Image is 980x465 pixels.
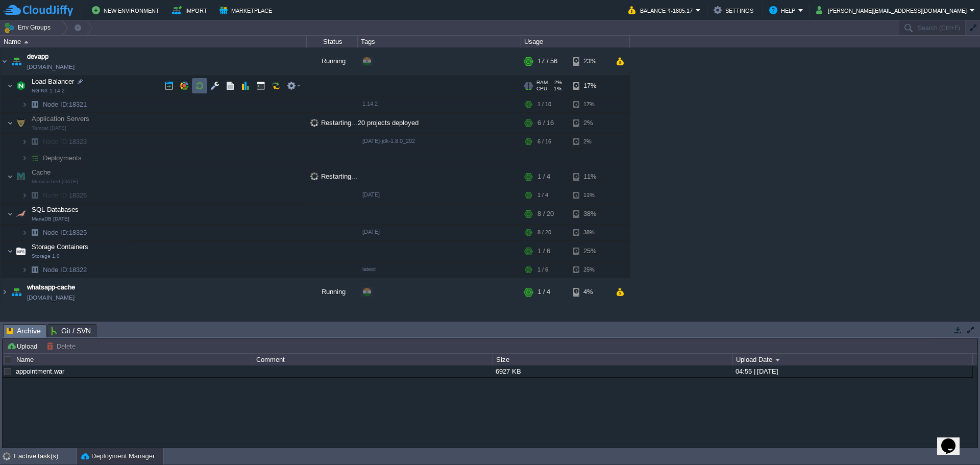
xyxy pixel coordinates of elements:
div: 1 / 10 [537,96,551,112]
span: Application Servers [31,114,91,123]
a: appointment.war [16,368,64,375]
button: [PERSON_NAME][EMAIL_ADDRESS][DOMAIN_NAME] [816,4,970,16]
a: Application ServersTomcat [DATE] [31,115,91,123]
img: AMDAwAAAACH5BAEAAAAALAAAAAABAAEAAAICRAEAOw== [21,134,28,150]
div: Usage [522,36,629,47]
div: Upload Date [733,354,972,365]
img: AMDAwAAAACH5BAEAAAAALAAAAAABAAEAAAICRAEAOw== [24,41,29,43]
div: 1 / 4 [537,187,548,203]
div: 20 projects deployed [358,113,521,133]
div: 4% [573,278,606,306]
div: Size [494,354,732,365]
span: latest [362,266,376,272]
span: Load Balancer [31,77,76,86]
div: 25% [573,241,606,261]
span: RAM [536,80,548,86]
button: Upload [7,341,40,351]
div: Status [307,36,357,47]
img: AMDAwAAAACH5BAEAAAAALAAAAAABAAEAAAICRAEAOw== [28,262,42,278]
span: 18321 [42,100,88,109]
img: AMDAwAAAACH5BAEAAAAALAAAAAABAAEAAAICRAEAOw== [1,278,9,306]
div: Comment [254,354,493,365]
span: Node ID: [43,266,69,274]
button: New Environment [92,4,162,16]
div: 6 / 16 [537,134,551,150]
div: Running [307,47,358,75]
div: 23% [573,47,606,75]
span: Git / SVN [51,325,91,337]
img: AMDAwAAAACH5BAEAAAAALAAAAAABAAEAAAICRAEAOw== [9,278,23,306]
div: 1 active task(s) [13,448,77,464]
span: [DATE] [362,191,380,198]
div: 8 / 20 [537,204,554,224]
a: Storage ContainersStorage 1.0 [31,243,90,251]
img: AMDAwAAAACH5BAEAAAAALAAAAAABAAEAAAICRAEAOw== [28,187,42,203]
button: Marketplace [219,4,275,16]
div: Tags [358,36,521,47]
span: Node ID: [43,101,69,108]
div: 11% [573,166,606,187]
div: 2% [573,113,606,133]
span: Node ID: [43,138,69,145]
div: 17% [573,76,606,96]
span: Node ID: [43,191,69,199]
div: 04:55 | [DATE] [733,365,972,377]
img: AMDAwAAAACH5BAEAAAAALAAAAAABAAEAAAICRAEAOw== [9,47,23,75]
div: 11% [573,187,606,203]
span: [DOMAIN_NAME] [27,292,75,303]
img: AMDAwAAAACH5BAEAAAAALAAAAAABAAEAAAICRAEAOw== [14,241,28,261]
a: [DOMAIN_NAME] [27,62,75,72]
div: 6927 KB [493,365,732,377]
img: AMDAwAAAACH5BAEAAAAALAAAAAABAAEAAAICRAEAOw== [21,225,28,240]
a: Deployments [42,154,83,162]
a: Node ID:18325 [42,228,88,237]
span: Storage 1.0 [32,253,60,259]
img: AMDAwAAAACH5BAEAAAAALAAAAAABAAEAAAICRAEAOw== [28,150,42,166]
span: [DATE] [362,229,380,235]
span: Memcached [DATE] [32,179,78,185]
span: MariaDB [DATE] [32,216,69,222]
span: SQL Databases [31,205,80,214]
div: Running [307,278,358,306]
a: CacheMemcached [DATE] [31,168,52,176]
div: Name [1,36,306,47]
span: 18326 [42,191,88,200]
a: SQL DatabasesMariaDB [DATE] [31,206,80,213]
img: AMDAwAAAACH5BAEAAAAALAAAAAABAAEAAAICRAEAOw== [1,47,9,75]
button: Import [172,4,210,16]
div: 38% [573,204,606,224]
span: 1% [551,86,561,92]
span: 18325 [42,228,88,237]
button: Env Groups [4,20,54,35]
div: 6 / 16 [537,113,554,133]
span: NGINX 1.14.2 [32,88,65,94]
img: AMDAwAAAACH5BAEAAAAALAAAAAABAAEAAAICRAEAOw== [21,150,28,166]
img: AMDAwAAAACH5BAEAAAAALAAAAAABAAEAAAICRAEAOw== [7,204,13,224]
div: 1 / 4 [537,278,550,306]
span: 1.14.2 [362,101,378,107]
img: AMDAwAAAACH5BAEAAAAALAAAAAABAAEAAAICRAEAOw== [28,96,42,112]
a: Load BalancerNGINX 1.14.2 [31,78,76,85]
span: CPU [536,86,547,92]
span: 18323 [42,137,88,146]
button: Deployment Manager [81,451,155,461]
div: 1 / 4 [537,166,550,187]
button: Delete [46,341,79,351]
a: whatsapp-cache [27,282,75,292]
span: 18322 [42,265,88,274]
img: AMDAwAAAACH5BAEAAAAALAAAAAABAAEAAAICRAEAOw== [28,134,42,150]
div: 25% [573,262,606,278]
span: devapp [27,52,48,62]
div: 38% [573,225,606,240]
img: AMDAwAAAACH5BAEAAAAALAAAAAABAAEAAAICRAEAOw== [7,166,13,187]
img: CloudJiffy [4,4,73,17]
div: 1 / 6 [537,262,548,278]
div: 2% [573,134,606,150]
span: Tomcat [DATE] [32,125,66,131]
img: AMDAwAAAACH5BAEAAAAALAAAAAABAAEAAAICRAEAOw== [14,204,28,224]
span: Restarting... [310,119,357,127]
button: Balance ₹-1805.17 [628,4,696,16]
div: 8 / 20 [537,225,551,240]
span: Archive [7,325,41,337]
